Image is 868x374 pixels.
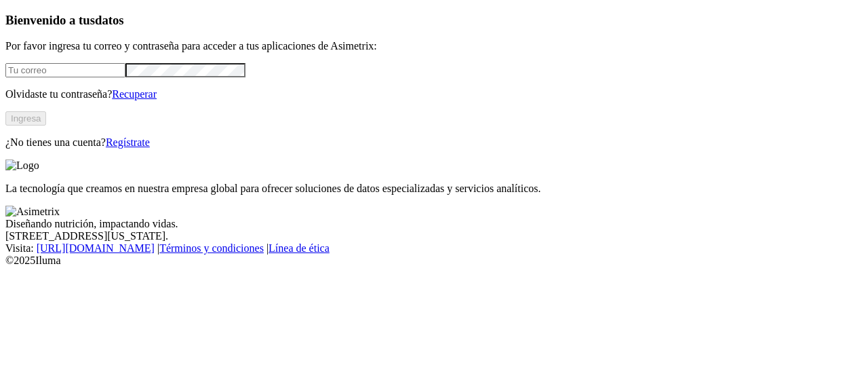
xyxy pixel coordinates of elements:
[269,242,330,254] a: Línea de ética
[106,136,150,148] a: Regístrate
[37,242,155,254] a: [URL][DOMAIN_NAME]
[5,13,863,28] h3: Bienvenido a tus
[5,255,863,267] div: © 2025 Iluma
[5,183,863,195] p: La tecnología que creamos en nuestra empresa global para ofrecer soluciones de datos especializad...
[5,63,125,77] input: Tu correo
[5,230,863,242] div: [STREET_ADDRESS][US_STATE].
[5,111,46,126] button: Ingresa
[5,242,863,255] div: Visita : | |
[5,136,863,149] p: ¿No tienes una cuenta?
[5,40,863,52] p: Por favor ingresa tu correo y contraseña para acceder a tus aplicaciones de Asimetrix:
[95,13,124,27] span: datos
[5,160,39,172] img: Logo
[112,88,157,100] a: Recuperar
[5,88,863,100] p: Olvidaste tu contraseña?
[5,218,863,230] div: Diseñando nutrición, impactando vidas.
[5,206,60,218] img: Asimetrix
[159,242,264,254] a: Términos y condiciones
